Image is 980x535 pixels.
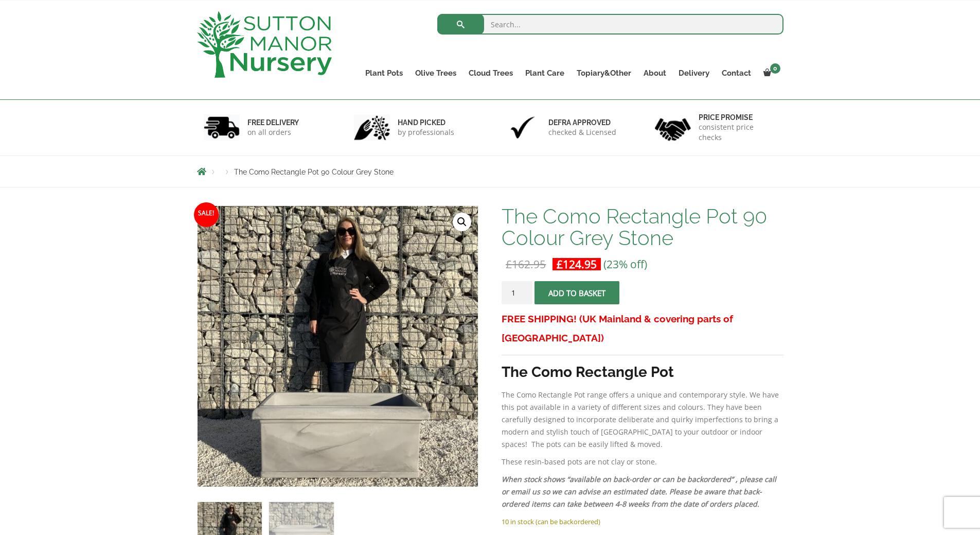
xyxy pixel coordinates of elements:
[502,364,674,381] strong: The Como Rectangle Pot
[359,66,409,80] a: Plant Pots
[398,127,454,137] p: by professionals
[437,14,783,34] input: Search...
[699,113,777,122] h6: Price promise
[197,167,783,176] nav: Breadcrumbs
[502,389,783,451] p: The Como Rectangle Pot range offers a unique and contemporary style. We have this pot available i...
[234,168,394,176] span: The Como Rectangle Pot 90 Colour Grey Stone
[548,118,616,127] h6: Defra approved
[506,257,512,271] span: £
[502,474,776,509] em: When stock shows “available on back-order or can be backordered” , please call or email us so we ...
[534,281,619,304] button: Add to basket
[502,456,783,468] p: These resin-based pots are not clay or stone.
[502,515,783,528] p: 10 in stock (can be backordered)
[637,66,672,80] a: About
[247,118,299,127] h6: FREE DELIVERY
[603,257,647,271] span: (23% off)
[194,202,219,227] span: Sale!
[770,63,780,74] span: 0
[462,66,519,80] a: Cloud Trees
[502,281,532,304] input: Product quantity
[557,257,563,271] span: £
[505,114,541,141] img: 3.jpg
[757,66,783,80] a: 0
[672,66,716,80] a: Delivery
[453,213,471,231] a: View full-screen image gallery
[409,66,462,80] a: Olive Trees
[398,118,454,127] h6: hand picked
[204,114,240,141] img: 1.jpg
[716,66,757,80] a: Contact
[571,66,637,80] a: Topiary&Other
[197,11,332,78] img: logo
[557,257,597,271] bdi: 124.95
[354,114,390,141] img: 2.jpg
[655,112,691,143] img: 4.jpg
[502,205,783,249] h1: The Como Rectangle Pot 90 Colour Grey Stone
[519,66,571,80] a: Plant Care
[506,257,546,271] bdi: 162.95
[247,127,299,137] p: on all orders
[699,122,777,143] p: consistent price checks
[548,127,616,137] p: checked & Licensed
[502,309,783,348] h3: FREE SHIPPING! (UK Mainland & covering parts of [GEOGRAPHIC_DATA])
